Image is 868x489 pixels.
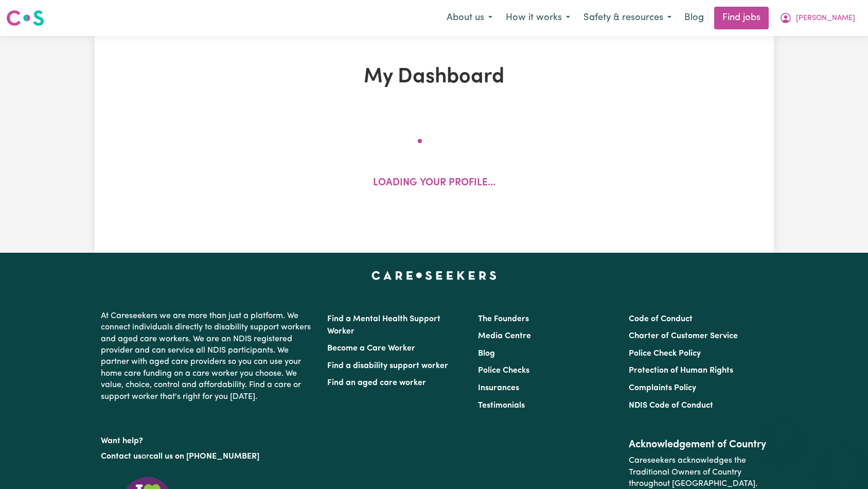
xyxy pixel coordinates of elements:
[101,431,315,447] p: Want help?
[478,350,495,358] a: Blog
[440,7,499,29] button: About us
[101,306,315,407] p: At Careseekers we are more than just a platform. We connect individuals directly to disability su...
[714,7,769,29] a: Find jobs
[327,344,415,353] a: Become a Care Worker
[773,7,862,29] button: My Account
[371,271,497,280] a: Careseekers home page
[629,384,696,392] a: Complaints Policy
[478,366,529,375] a: Police Checks
[327,362,448,370] a: Find a disability support worker
[101,447,315,466] p: or
[478,401,525,410] a: Testimonials
[101,452,141,461] a: Contact us
[478,332,531,340] a: Media Centre
[478,384,519,392] a: Insurances
[6,6,44,30] a: Careseekers logo
[629,366,733,375] a: Protection of Human Rights
[499,7,577,29] button: How it works
[772,423,792,444] iframe: Close message
[478,315,529,323] a: The Founders
[214,65,654,90] h1: My Dashboard
[629,439,767,451] h2: Acknowledgement of Country
[6,9,44,27] img: Careseekers logo
[827,448,860,481] iframe: Button to launch messaging window
[373,176,495,191] p: Loading your profile...
[629,332,738,340] a: Charter of Customer Service
[327,379,426,387] a: Find an aged care worker
[678,7,710,29] a: Blog
[629,401,713,410] a: NDIS Code of Conduct
[629,315,693,323] a: Code of Conduct
[629,350,701,358] a: Police Check Policy
[796,13,855,24] span: [PERSON_NAME]
[577,7,678,29] button: Safety & resources
[327,315,440,336] a: Find a Mental Health Support Worker
[149,452,259,461] a: call us on [PHONE_NUMBER]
